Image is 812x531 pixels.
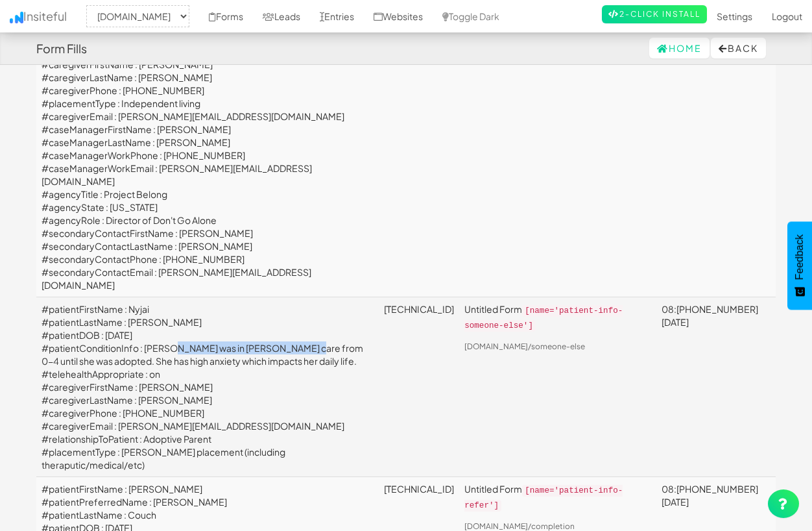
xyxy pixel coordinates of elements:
[711,38,766,58] button: Back
[36,297,379,477] td: #patientFirstName : Nyjai #patientLastName : [PERSON_NAME] #patientDOB : [DATE] #patientCondition...
[464,482,651,512] p: Untitled Form
[464,305,623,332] code: [name='patient-info-someone-else']
[464,303,651,332] p: Untitled Form
[649,38,710,58] a: Home
[464,485,623,512] code: [name='patient-info-refer']
[464,341,585,351] a: [DOMAIN_NAME]/someone-else
[384,483,454,495] a: [TECHNICAL_ID]
[602,5,707,23] a: 2-Click Install
[464,521,575,531] a: [DOMAIN_NAME]/completion
[384,303,454,315] a: [TECHNICAL_ID]
[787,221,812,310] button: Feedback - Show survey
[656,297,776,477] td: 08:[PHONE_NUMBER][DATE]
[36,42,87,55] h4: Form Fills
[794,234,806,280] span: Feedback
[10,12,23,23] img: icon.png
